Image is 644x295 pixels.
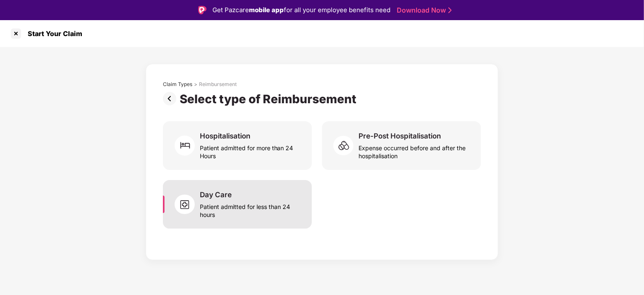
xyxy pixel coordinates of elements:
[194,81,197,88] div: >
[175,192,200,217] img: svg+xml;base64,PHN2ZyB4bWxucz0iaHR0cDovL3d3dy53My5vcmcvMjAwMC9zdmciIHdpZHRoPSI2MCIgaGVpZ2h0PSI1OC...
[175,133,200,158] img: svg+xml;base64,PHN2ZyB4bWxucz0iaHR0cDovL3d3dy53My5vcmcvMjAwMC9zdmciIHdpZHRoPSI2MCIgaGVpZ2h0PSI2MC...
[212,5,390,15] div: Get Pazcare for all your employee benefits need
[198,6,207,14] img: Logo
[23,29,82,38] div: Start Your Claim
[359,141,471,160] div: Expense occurred before and after the hospitalisation
[163,92,180,105] img: svg+xml;base64,PHN2ZyBpZD0iUHJldi0zMngzMiIgeG1sbnM9Imh0dHA6Ly93d3cudzMub3JnLzIwMDAvc3ZnIiB3aWR0aD...
[448,6,452,15] img: Stroke
[163,81,192,88] div: Claim Types
[200,131,250,141] div: Hospitalisation
[397,6,449,15] a: Download Now
[333,133,359,158] img: svg+xml;base64,PHN2ZyB4bWxucz0iaHR0cDovL3d3dy53My5vcmcvMjAwMC9zdmciIHdpZHRoPSI2MCIgaGVpZ2h0PSI1OC...
[180,92,360,106] div: Select type of Reimbursement
[200,199,302,219] div: Patient admitted for less than 24 hours
[359,131,441,141] div: Pre-Post Hospitalisation
[249,6,284,14] strong: mobile app
[200,141,302,160] div: Patient admitted for more than 24 Hours
[199,81,237,88] div: Reimbursement
[200,190,232,199] div: Day Care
